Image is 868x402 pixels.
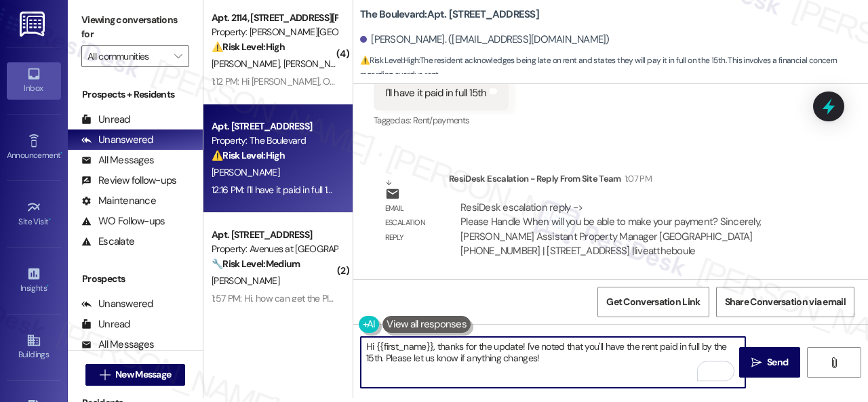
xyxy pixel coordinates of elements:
[283,58,355,70] span: [PERSON_NAME]
[81,174,176,188] div: Review follow-ups
[385,201,438,245] div: Email escalation reply
[212,258,300,270] strong: 🔧 Risk Level: Medium
[81,194,156,208] div: Maintenance
[361,337,745,388] textarea: To enrich screen reader interactions, please activate Accessibility in Grammarly extension settings
[68,272,203,286] div: Prospects
[49,215,51,224] span: •
[100,369,110,380] i: 
[374,110,509,130] div: Tagged as:
[212,242,337,256] div: Property: Avenues at [GEOGRAPHIC_DATA]
[85,364,186,386] button: New Message
[7,262,61,299] a: Insights •
[81,153,154,167] div: All Messages
[621,172,652,186] div: 1:07 PM
[7,329,61,365] a: Buildings
[7,62,61,99] a: Inbox
[460,201,761,258] div: ResiDesk escalation reply -> Please Handle When will you be able to make your payment? Sincerely,...
[449,172,816,190] div: ResiDesk Escalation - Reply From Site Team
[360,55,418,66] strong: ⚠️ Risk Level: High
[829,357,839,368] i: 
[81,9,189,45] label: Viewing conversations for
[212,292,454,304] div: 1:57 PM: Hi, how can get the PIN for the vivint security system?
[212,228,337,242] div: Apt. [STREET_ADDRESS]
[716,287,854,317] button: Share Conversation via email
[767,355,788,369] span: Send
[212,275,279,287] span: [PERSON_NAME]
[115,367,171,382] span: New Message
[360,54,868,83] span: : The resident acknowledges being late on rent and states they will pay it in full on the 15th. T...
[212,25,337,39] div: Property: [PERSON_NAME][GEOGRAPHIC_DATA]
[725,295,846,309] span: Share Conversation via email
[81,338,154,352] div: All Messages
[81,297,153,311] div: Unanswered
[81,317,130,331] div: Unread
[212,166,279,178] span: [PERSON_NAME]
[174,51,182,62] i: 
[212,41,285,53] strong: ⚠️ Risk Level: High
[81,235,134,249] div: Escalate
[413,115,470,126] span: Rent/payments
[212,119,337,134] div: Apt. [STREET_ADDRESS]
[739,347,800,378] button: Send
[212,149,285,161] strong: ⚠️ Risk Level: High
[60,148,62,158] span: •
[87,45,167,67] input: All communities
[212,134,337,148] div: Property: The Boulevard
[597,287,709,317] button: Get Conversation Link
[20,12,47,37] img: ResiDesk Logo
[751,357,762,368] i: 
[81,113,130,127] div: Unread
[81,133,153,147] div: Unanswered
[212,58,283,70] span: [PERSON_NAME]
[212,184,340,196] div: 12:16 PM: I'll have it paid in full 15th
[360,7,539,22] b: The Boulevard: Apt. [STREET_ADDRESS]
[7,196,61,233] a: Site Visit •
[212,11,337,25] div: Apt. 2114, [STREET_ADDRESS][PERSON_NAME]
[360,33,610,47] div: [PERSON_NAME]. ([EMAIL_ADDRESS][DOMAIN_NAME])
[606,295,700,309] span: Get Conversation Link
[47,281,49,291] span: •
[385,86,487,100] div: I'll have it paid in full 15th
[68,87,203,102] div: Prospects + Residents
[81,214,165,228] div: WO Follow-ups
